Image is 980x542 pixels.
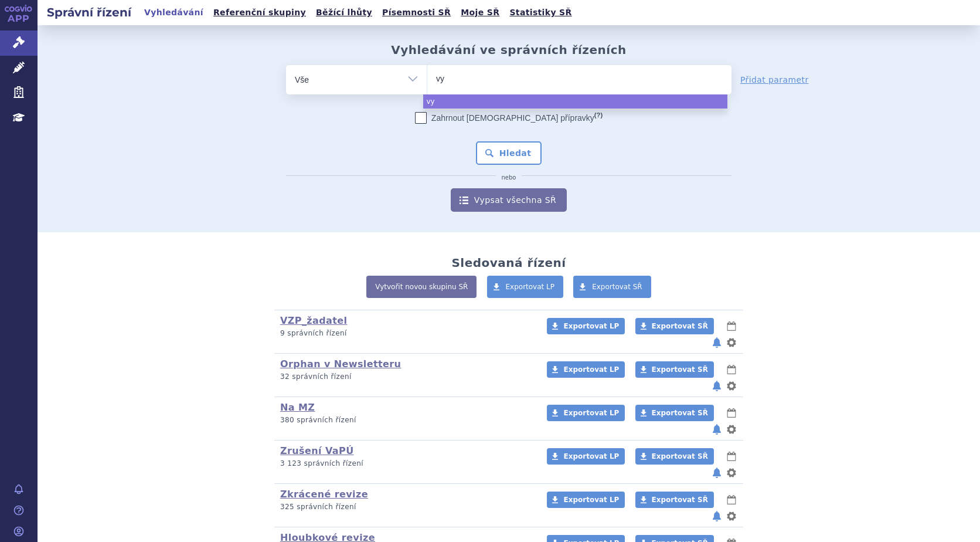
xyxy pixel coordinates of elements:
[547,318,625,334] a: Exportovat LP
[280,372,532,382] p: 32 správních řízení
[280,459,532,469] p: 3 123 správních řízení
[280,502,532,512] p: 325 správních řízení
[740,74,809,86] a: Přidat parametr
[38,4,141,21] h2: Správní řízení
[726,379,737,393] button: nastavení
[635,318,714,334] a: Exportovat SŘ
[451,256,566,270] h2: Sledovaná řízení
[280,489,368,500] a: Zkrácené revize
[506,283,555,291] span: Exportovat LP
[726,422,737,436] button: nastavení
[635,492,714,508] a: Exportovat SŘ
[563,409,619,417] span: Exportovat LP
[635,361,714,378] a: Exportovat SŘ
[563,452,619,460] span: Exportovat LP
[726,363,737,377] button: lhůty
[415,112,603,124] label: Zahrnout [DEMOGRAPHIC_DATA] přípravky
[711,509,723,523] button: notifikace
[547,492,625,508] a: Exportovat LP
[652,365,708,374] span: Exportovat SŘ
[280,402,315,413] a: Na MZ
[496,174,522,181] i: nebo
[592,283,642,291] span: Exportovat SŘ
[280,358,401,370] a: Orphan v Newsletteru
[563,322,619,330] span: Exportovat LP
[506,5,575,21] a: Statistiky SŘ
[711,336,723,350] button: notifikace
[451,188,567,212] a: Vypsat všechna SŘ
[573,276,651,298] a: Exportovat SŘ
[312,5,376,21] a: Běžící lhůty
[652,322,708,330] span: Exportovat SŘ
[594,111,603,119] abbr: (?)
[726,509,737,523] button: nastavení
[711,466,723,480] button: notifikace
[391,43,627,57] h2: Vyhledávání ve správních řízeních
[379,5,454,21] a: Písemnosti SŘ
[635,405,714,421] a: Exportovat SŘ
[726,406,737,420] button: lhůty
[711,422,723,436] button: notifikace
[726,319,737,333] button: lhůty
[547,405,625,421] a: Exportovat LP
[726,466,737,480] button: nastavení
[280,328,532,338] p: 9 správních řízení
[280,415,532,425] p: 380 správních řízení
[476,141,542,165] button: Hledat
[726,449,737,463] button: lhůty
[280,315,347,326] a: VZP_žadatel
[711,379,723,393] button: notifikace
[563,496,619,504] span: Exportovat LP
[210,5,309,21] a: Referenční skupiny
[487,276,564,298] a: Exportovat LP
[141,5,207,21] a: Vyhledávání
[280,445,354,456] a: Zrušení VaPÚ
[652,452,708,460] span: Exportovat SŘ
[652,496,708,504] span: Exportovat SŘ
[726,493,737,507] button: lhůty
[547,448,625,465] a: Exportovat LP
[652,409,708,417] span: Exportovat SŘ
[423,94,727,109] li: vy
[547,361,625,378] a: Exportovat LP
[635,448,714,465] a: Exportovat SŘ
[366,276,477,298] a: Vytvořit novou skupinu SŘ
[726,336,737,350] button: nastavení
[563,365,619,374] span: Exportovat LP
[457,5,503,21] a: Moje SŘ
